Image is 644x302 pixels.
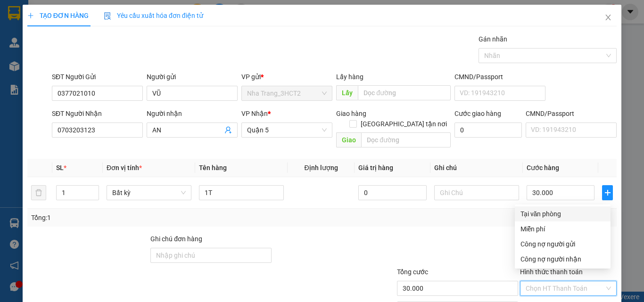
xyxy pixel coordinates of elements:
span: Tổng cước [397,268,428,276]
span: [GEOGRAPHIC_DATA] tận nơi [357,119,451,129]
div: CMND/Passport [526,108,617,119]
div: SĐT Người Nhận [52,108,143,119]
div: Người gửi [147,72,238,82]
span: VP Nhận [241,110,268,117]
input: VD: Bàn, Ghế [199,185,284,200]
span: Bất kỳ [112,186,186,200]
img: icon [104,12,111,20]
span: Giao hàng [336,110,366,117]
button: plus [602,185,613,200]
div: Công nợ người nhận [520,254,605,264]
div: Cước gửi hàng sẽ được ghi vào công nợ của người gửi [515,237,611,252]
div: Miễn phí [520,224,605,234]
span: Nha Trang_3HCT2 [247,86,327,100]
span: Yêu cầu xuất hóa đơn điện tử [104,12,203,19]
label: Ghi chú đơn hàng [150,235,202,243]
input: Dọc đường [361,132,451,147]
span: Lấy hàng [336,73,363,81]
span: Định lượng [304,164,338,171]
span: Lấy [336,85,358,100]
span: close [604,14,612,21]
div: Tại văn phòng [520,209,605,219]
label: Gán nhãn [479,35,507,43]
div: VP gửi [241,72,332,82]
th: Ghi chú [430,159,523,177]
div: SĐT Người Gửi [52,72,143,82]
span: user-add [224,126,232,134]
input: 0 [358,185,426,200]
label: Cước giao hàng [454,110,501,117]
div: Cước gửi hàng sẽ được ghi vào công nợ của người nhận [515,252,611,267]
span: SL [56,164,64,171]
span: Cước hàng [527,164,559,171]
input: Ghi Chú [434,185,519,200]
span: plus [27,12,34,19]
div: Công nợ người gửi [520,239,605,249]
div: Người nhận [147,108,238,119]
input: Ghi chú đơn hàng [150,248,272,263]
label: Hình thức thanh toán [520,268,583,276]
span: Quận 5 [247,123,327,137]
span: Giao [336,132,361,147]
button: Close [595,5,621,31]
span: TẠO ĐƠN HÀNG [27,12,89,19]
input: Dọc đường [358,85,451,100]
button: delete [31,185,46,200]
span: Tên hàng [199,164,227,171]
input: Cước giao hàng [454,122,522,138]
span: Giá trị hàng [358,164,393,171]
span: Đơn vị tính [107,164,142,171]
div: CMND/Passport [454,72,545,82]
span: plus [603,189,612,196]
div: Tổng: 1 [31,212,249,223]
